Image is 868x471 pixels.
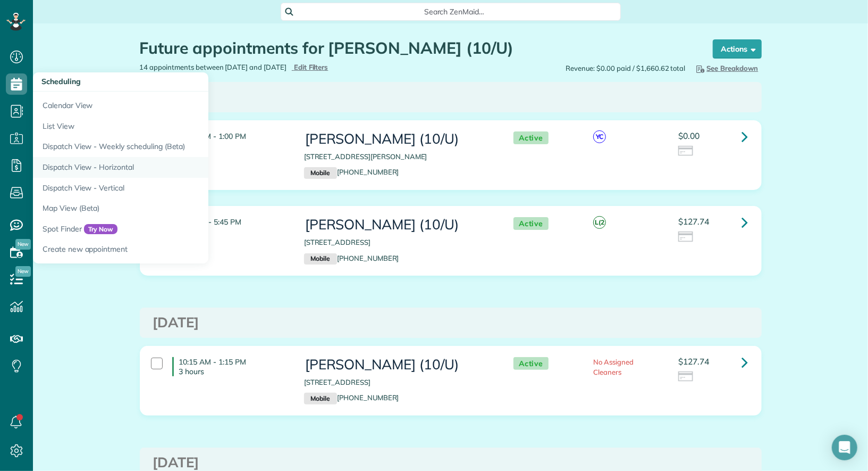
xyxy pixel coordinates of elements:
[172,131,288,151] h4: 10:00 AM - 1:00 PM
[566,63,686,73] span: Revenue: $0.00 paid / $1,660.62 total
[694,64,759,72] span: See Breakdown
[678,130,700,141] span: $0.00
[33,198,299,219] a: Map View (Beta)
[678,371,694,383] img: icon_credit_card_neutral-3d9a980bd25ce6dbb0f2033d7200983694762465c175678fcbc2d8f4bc43548e.png
[33,219,299,239] a: Spot FinderTry Now
[304,393,399,402] a: Mobile[PHONE_NUMBER]
[304,393,337,404] small: Mobile
[304,131,492,147] h3: [PERSON_NAME] (10/U)
[15,266,31,277] span: New
[153,455,748,470] h3: [DATE]
[33,178,299,199] a: Dispatch View - Vertical
[513,131,549,145] span: Active
[304,253,337,265] small: Mobile
[132,62,451,72] div: 14 appointments between [DATE] and [DATE]
[84,224,118,235] span: Try Now
[292,63,328,71] a: Edit Filters
[513,357,549,370] span: Active
[304,254,399,262] a: Mobile[PHONE_NUMBER]
[304,377,492,387] p: [STREET_ADDRESS]
[713,39,762,59] button: Actions
[304,168,399,176] a: Mobile[PHONE_NUMBER]
[678,356,709,367] span: $127.74
[179,367,288,376] p: 3 hours
[678,216,709,227] span: $127.74
[304,217,492,233] h3: [PERSON_NAME] (10/U)
[140,39,693,57] h1: Future appointments for [PERSON_NAME] (10/U)
[304,357,492,373] h3: [PERSON_NAME] (10/U)
[33,157,299,178] a: Dispatch View - Horizontal
[41,77,81,86] span: Scheduling
[33,136,299,157] a: Dispatch View - Weekly scheduling (Beta)
[33,92,299,116] a: Calendar View
[33,116,299,137] a: List View
[179,141,288,151] p: 3 hours
[294,63,328,71] span: Edit Filters
[15,239,31,250] span: New
[304,167,337,179] small: Mobile
[304,152,492,162] p: [STREET_ADDRESS][PERSON_NAME]
[691,62,762,74] button: See Breakdown
[678,232,694,243] img: icon_credit_card_neutral-3d9a980bd25ce6dbb0f2033d7200983694762465c175678fcbc2d8f4bc43548e.png
[593,358,634,376] span: No Assigned Cleaners
[513,217,549,230] span: Active
[832,435,857,460] div: Open Intercom Messenger
[153,315,748,330] h3: [DATE]
[593,130,606,143] span: YC
[172,217,288,236] h4: 2:45 PM - 5:45 PM
[179,227,288,236] p: 3 hours
[172,357,288,376] h4: 10:15 AM - 1:15 PM
[153,89,748,105] h3: [DATE]
[304,237,492,247] p: [STREET_ADDRESS]
[593,216,606,229] span: L(2
[33,239,299,263] a: Create new appointment
[678,146,694,158] img: icon_credit_card_neutral-3d9a980bd25ce6dbb0f2033d7200983694762465c175678fcbc2d8f4bc43548e.png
